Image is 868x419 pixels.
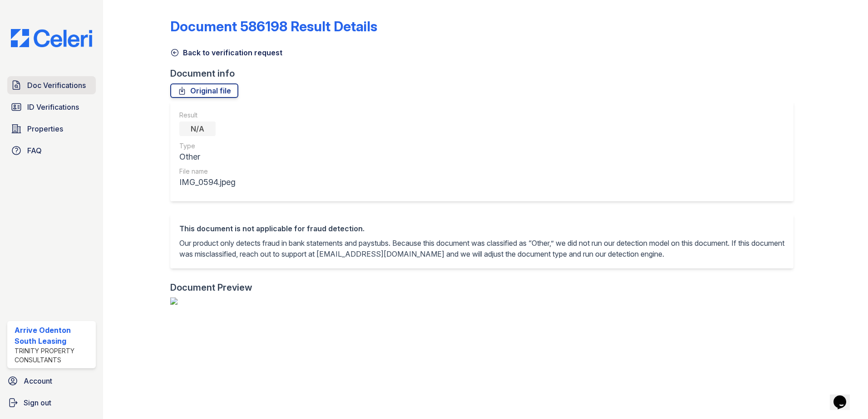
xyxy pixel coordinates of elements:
div: Type [179,141,236,151]
a: Document 586198 Result Details [170,18,377,34]
span: FAQ [27,145,42,156]
a: ID Verifications [7,98,96,116]
a: Sign out [4,394,99,412]
div: Arrive Odenton South Leasing [15,325,92,346]
span: ID Verifications [27,102,79,112]
span: Sign out [24,397,51,408]
div: Document Preview [170,281,252,294]
a: Back to verification request [170,47,282,58]
div: Other [179,151,236,163]
iframe: chat widget [830,383,859,410]
img: CE_Logo_Blue-a8612792a0a2168367f1c8372b55b34899dd931a85d93a1a3d3e32e68fde9ad4.png [4,29,99,47]
div: Document info [170,67,801,80]
div: IMG_0594.jpeg [179,176,236,189]
a: Doc Verifications [7,76,96,94]
div: Result [179,111,236,120]
span: Account [24,375,52,386]
a: FAQ [7,141,96,160]
div: N/A [179,122,216,136]
a: Original file [170,83,238,98]
span: Properties [27,123,63,134]
a: Account [4,372,99,390]
div: File name [179,167,236,176]
div: This document is not applicable for fraud detection. [179,223,784,234]
a: Properties [7,120,96,138]
div: Trinity Property Consultants [15,346,92,365]
p: Our product only detects fraud in bank statements and paystubs. Because this document was classif... [179,238,784,259]
span: Doc Verifications [27,80,86,91]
